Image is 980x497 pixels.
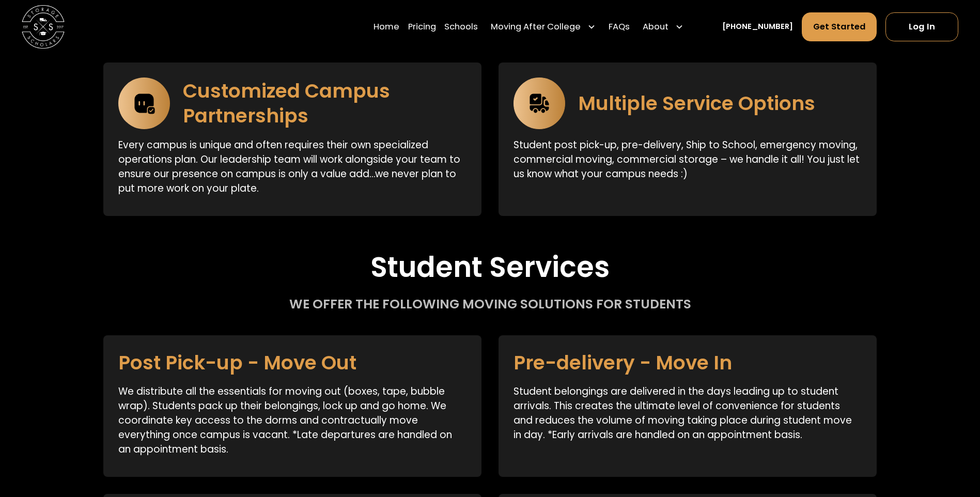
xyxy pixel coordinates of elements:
h3: Customized Campus Partnerships [183,79,466,129]
img: Storage Scholars main logo [22,5,65,48]
p: Student post pick-up, pre-delivery, Ship to School, emergency moving, commercial moving, commerci... [514,138,862,181]
div: Moving After College [491,21,581,34]
div: Moving After College [487,12,600,42]
div: About [643,21,668,34]
a: Home [374,12,399,42]
p: Every campus is unique and often requires their own specialized operations plan. Our leadership t... [118,138,466,196]
div: About [639,12,688,42]
a: Get Started [802,12,877,41]
h3: Post Pick-up - Move Out [118,350,356,376]
h2: Student Services [370,251,610,284]
div: We offer the following moving solutions for students [289,294,691,314]
h3: Pre-delivery - Move In [514,350,732,376]
a: FAQs [609,12,630,42]
p: We distribute all the essentials for moving out (boxes, tape, bubble wrap). Students pack up thei... [118,384,466,457]
a: Pricing [408,12,436,42]
a: Log In [885,12,958,41]
a: Schools [444,12,478,42]
p: Student belongings are delivered in the days leading up to student arrivals. This creates the ult... [514,384,862,442]
a: [PHONE_NUMBER] [722,21,793,33]
h3: Multiple Service Options [578,91,815,116]
a: home [22,5,65,48]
